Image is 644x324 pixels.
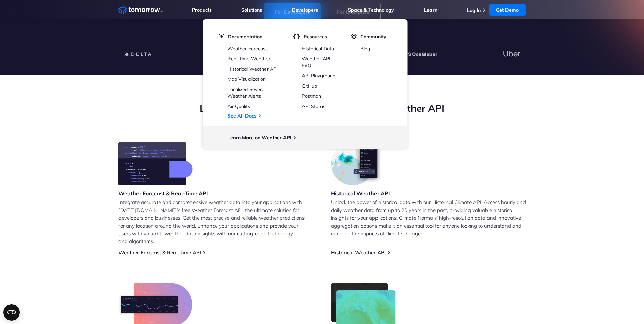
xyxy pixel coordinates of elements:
[118,249,201,256] a: Weather Forecast & Real-Time API
[227,66,278,72] a: Historical Weather API
[192,7,212,13] a: Products
[118,5,163,15] a: Home link
[331,249,386,256] a: Historical Weather API
[228,34,262,40] span: Documentation
[3,304,20,321] button: Open CMP widget
[227,86,264,99] a: Localized Severe Weather Alerts
[351,34,357,40] img: tio-c.svg
[227,56,270,62] a: Real-Time Weather
[227,46,267,52] a: Weather Forecast
[227,76,266,82] a: Map Visualization
[227,134,291,141] a: Learn More on Weather API
[118,102,526,115] h2: Leverage [DATE][DOMAIN_NAME]’s Free Weather API
[118,198,313,245] p: Integrate accurate and comprehensive weather data into your applications with [DATE][DOMAIN_NAME]...
[302,83,317,89] a: GitHub
[489,4,526,16] a: Get Demo
[293,34,300,40] img: brackets.svg
[360,46,370,52] a: Blog
[424,7,437,13] a: Learn
[292,7,318,13] a: Developers
[302,93,321,99] a: Postman
[302,46,334,52] a: Historical Data
[241,7,262,13] a: Solutions
[360,34,386,40] span: Community
[467,7,481,13] a: Log In
[331,198,526,237] p: Unlock the power of historical data with our Historical Climate API. Access hourly and daily weat...
[348,7,394,13] a: Space & Technology
[118,190,208,197] h3: Weather Forecast & Real-Time API
[227,103,250,109] a: Air Quality
[302,56,330,69] a: Weather API FAQ
[302,73,335,79] a: API Playground
[331,190,390,197] h3: Historical Weather API
[303,34,327,40] span: Resources
[227,113,256,119] a: See All Docs
[218,34,224,40] img: doc.svg
[302,103,325,109] a: API Status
